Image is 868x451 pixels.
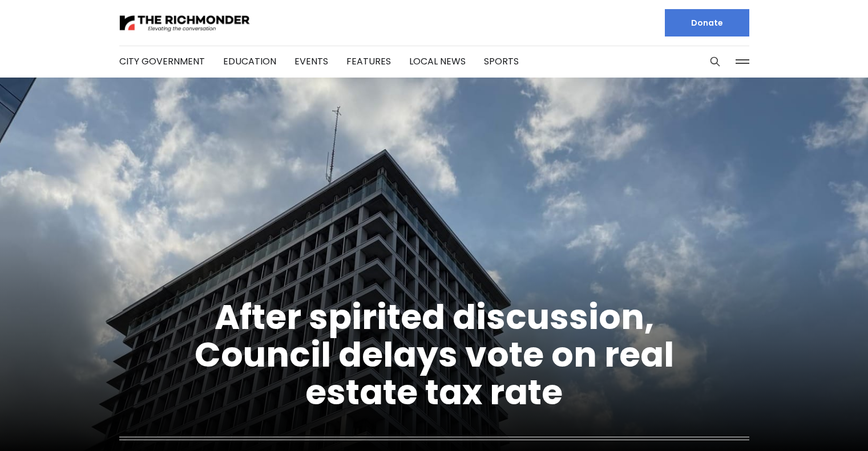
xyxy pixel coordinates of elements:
[409,55,466,68] a: Local News
[195,293,674,416] a: After spirited discussion, Council delays vote on real estate tax rate
[223,55,276,68] a: Education
[484,55,519,68] a: Sports
[583,395,868,451] iframe: portal-trigger
[294,55,328,68] a: Events
[665,9,749,36] a: Donate
[706,53,724,70] button: Search this site
[119,55,205,68] a: City Government
[119,13,251,33] img: The Richmonder
[346,55,391,68] a: Features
